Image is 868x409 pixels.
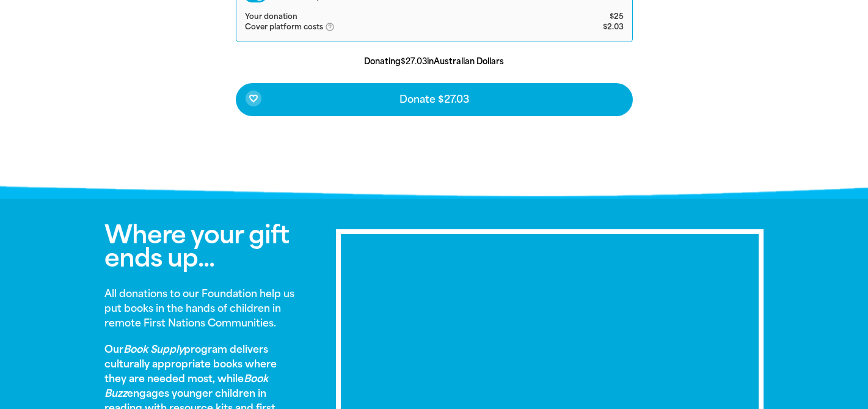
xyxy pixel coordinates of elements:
button: favorite_borderDonate $27.03 [236,83,633,116]
span: Donate $27.03 [399,95,469,105]
td: $25 [553,12,623,22]
td: $2.03 [553,22,623,33]
strong: All donations to our Foundation help us put books in the hands of children in remote First Nation... [104,288,294,329]
i: favorite_border [249,94,258,103]
em: Book Buzz [104,373,268,399]
em: Book Supply [123,344,184,355]
i: help_outlined [325,22,345,32]
td: Your donation [245,12,553,22]
b: $27.03 [401,57,427,66]
span: Where your gift ends up... [104,220,289,273]
p: Donating in Australian Dollars [236,56,633,68]
td: Cover platform costs [245,22,553,33]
